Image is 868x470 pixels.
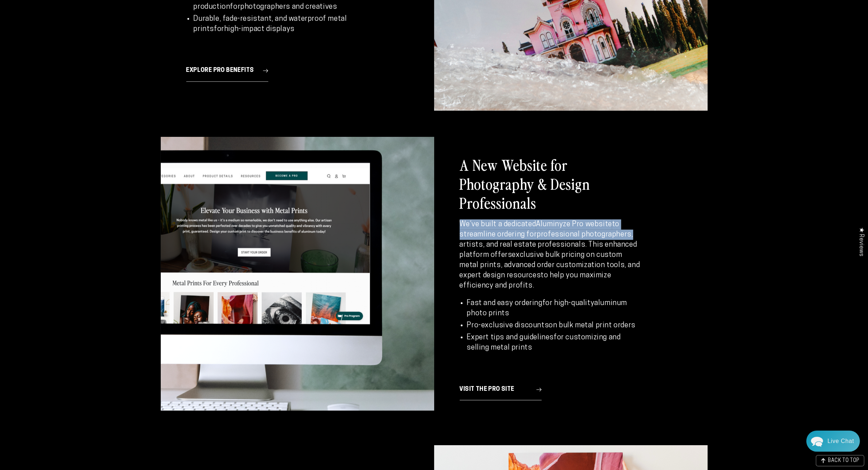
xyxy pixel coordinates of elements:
span: Visit the pro site [460,384,522,395]
p: We’ve built a dedicated to streamline ordering for . This enhanced platform offers to help you ma... [460,219,642,291]
span: BACK TO TOP [828,458,860,463]
a: Visit the pro site [460,378,542,400]
strong: professional photographers, artists, and real estate professionals [460,231,633,249]
h2: A New Website for Photography & Design Professionals [460,155,642,212]
strong: high-impact displays [224,26,295,33]
a: Explore pro benefits [186,60,268,82]
li: for customizing and selling metal prints [467,332,642,353]
img: Aluminyze website homepage displayed on a desktop screen, showcasing premium metal photo prints f... [161,137,434,411]
strong: Aluminyze Pro website [536,221,612,228]
li: on bulk metal print orders [467,320,642,331]
div: Click to open Judge.me floating reviews tab [854,221,868,262]
li: for [194,14,369,34]
div: Contact Us Directly [828,431,854,452]
span: Explore pro benefits [186,65,261,76]
div: Chat widget toggle [806,431,860,452]
strong: Fast and easy ordering [467,300,542,307]
li: for high-quality [467,298,642,319]
strong: Pro-exclusive discounts [467,322,549,329]
strong: photographers and creatives [240,3,337,11]
strong: Expert tips and guidelines [467,334,554,341]
strong: exclusive bulk pricing on custom metal prints, advanced order customization tools, and expert des... [460,251,640,279]
strong: Durable, fade-resistant, and waterproof metal prints [194,15,347,33]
